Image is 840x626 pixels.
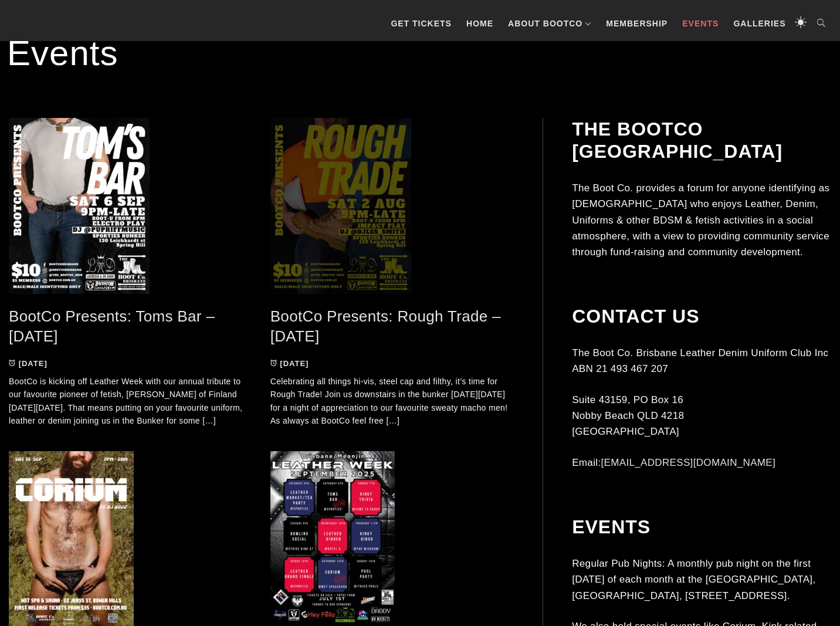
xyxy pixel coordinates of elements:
a: Membership [600,6,673,41]
time: [DATE] [19,359,48,368]
a: About BootCo [502,6,597,41]
a: Events [676,6,724,41]
p: The Boot Co. provides a forum for anyone identifying as [DEMOGRAPHIC_DATA] who enjoys Leather, De... [572,180,831,260]
p: Email: [572,455,831,471]
a: BootCo Presents: Toms Bar – [DATE] [9,307,215,346]
a: GET TICKETS [385,6,458,41]
a: [DATE] [9,359,48,368]
time: [DATE] [280,359,309,368]
a: Home [460,6,499,41]
a: [EMAIL_ADDRESS][DOMAIN_NAME] [601,457,775,468]
p: The Boot Co. Brisbane Leather Denim Uniform Club Inc ABN 21 493 467 207 [572,345,831,377]
h1: Events [7,30,833,77]
a: [DATE] [270,359,309,368]
h2: Contact Us [572,305,831,327]
p: Suite 43159, PO Box 16 Nobby Beach QLD 4218 [GEOGRAPHIC_DATA] [572,392,831,440]
h2: Events [572,516,831,538]
a: Galleries [727,6,791,41]
p: BootCo is kicking off Leather Week with our annual tribute to our favourite pioneer of fetish, [P... [9,375,253,428]
p: Regular Pub Nights: A monthly pub night on the first [DATE] of each month at the [GEOGRAPHIC_DATA... [572,556,831,604]
h2: The BootCo [GEOGRAPHIC_DATA] [572,118,831,163]
a: BootCo Presents: Rough Trade – [DATE] [270,307,501,346]
p: Celebrating all things hi-vis, steel cap and filthy, it’s time for Rough Trade! Join us downstair... [270,375,514,428]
